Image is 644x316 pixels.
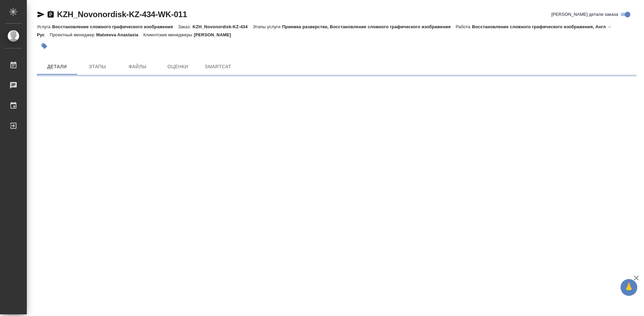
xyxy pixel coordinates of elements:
[194,32,236,37] p: [PERSON_NAME]
[96,32,144,37] p: Matveeva Anastasia
[121,63,154,71] span: Файлы
[178,24,193,29] p: Заказ:
[37,39,52,53] button: Добавить тэг
[52,24,178,29] p: Восстановление сложного графического изображения
[282,24,455,29] p: Приемка разверстки, Восстановление сложного графического изображения
[623,280,635,294] span: 🙏
[47,10,55,18] button: Скопировать ссылку
[143,32,194,37] p: Клиентские менеджеры
[162,63,194,71] span: Оценки
[202,63,234,71] span: SmartCat
[37,10,45,18] button: Скопировать ссылку для ЯМессенджера
[456,24,472,29] p: Работа
[41,63,73,71] span: Детали
[81,63,113,71] span: Этапы
[57,10,187,19] a: KZH_Novonordisk-KZ-434-WK-011
[50,32,96,37] p: Проектный менеджер
[37,24,52,29] p: Услуга
[621,279,637,296] button: 🙏
[253,24,282,29] p: Этапы услуги
[193,24,253,29] p: KZH_Novonordisk-KZ-434
[551,11,618,18] span: [PERSON_NAME] детали заказа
